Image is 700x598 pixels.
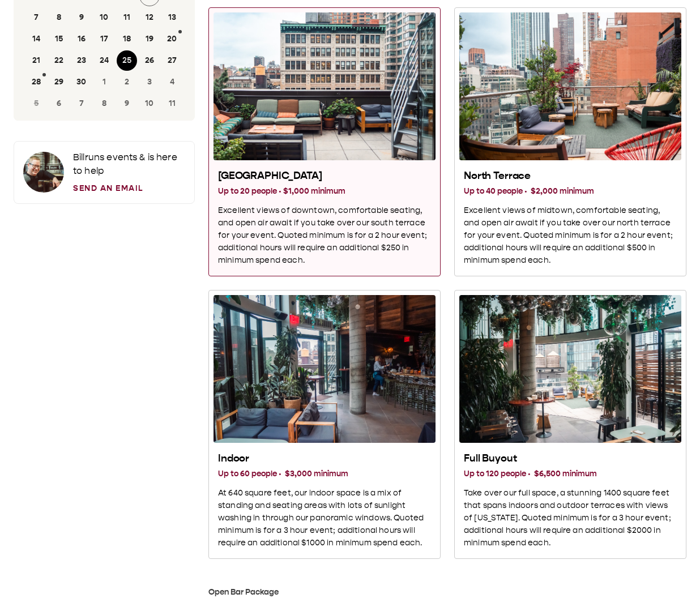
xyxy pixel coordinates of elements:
button: 18 [117,29,137,49]
h3: Up to 60 people · $3,000 minimum [218,468,431,480]
h3: Up to 20 people · $1,000 minimum [218,185,431,198]
button: 17 [94,29,114,49]
h2: Indoor [218,452,431,465]
button: 1 [94,72,114,92]
button: 14 [26,29,46,49]
p: Take over our full space, a stunning 1400 square feet that spans indoors and outdoor terraces wit... [464,487,677,549]
p: Excellent views of downtown, comfortable seating, and open air await if you take over our south t... [218,204,431,267]
button: 10 [94,7,114,28]
button: 29 [49,72,69,92]
button: 7 [26,7,46,28]
button: 23 [71,50,92,71]
button: 16 [71,29,92,49]
h2: North Terrace [464,169,677,183]
button: Full Buyout [454,290,686,559]
button: 26 [139,50,160,71]
button: 8 [94,93,114,114]
button: 4 [162,72,182,92]
button: 19 [139,29,160,49]
button: 21 [26,50,46,71]
button: 13 [162,7,182,28]
button: South Terrace [208,7,441,276]
h2: [GEOGRAPHIC_DATA] [218,169,431,183]
button: 20 [162,29,182,49]
div: Select one [208,7,686,559]
button: 30 [71,72,92,92]
button: 28 [26,72,46,92]
button: 2 [117,72,137,92]
button: 10 [139,93,160,114]
button: 3 [139,72,160,92]
p: Excellent views of midtown, comfortable seating, and open air await if you take over our north te... [464,204,677,267]
button: 8 [49,7,69,28]
button: 6 [49,93,69,114]
button: 24 [94,50,114,71]
button: 11 [162,93,182,114]
button: Indoor [208,290,441,559]
a: Send an Email [73,182,185,194]
p: At 640 square feet, our indoor space is a mix of standing and seating areas with lots of sunlight... [218,487,431,549]
button: 11 [117,7,137,28]
h2: Full Buyout [464,452,677,465]
button: 7 [71,93,92,114]
button: 25 [117,50,137,71]
button: 9 [117,93,137,114]
button: 9 [71,7,92,28]
button: North Terrace [454,7,686,276]
p: Bill runs events & is here to help [73,151,185,178]
h3: Up to 120 people · $6,500 minimum [464,468,677,480]
button: 15 [49,29,69,49]
h3: Up to 40 people · $2,000 minimum [464,185,677,198]
button: 12 [139,7,160,28]
button: 27 [162,50,182,71]
button: 22 [49,50,69,71]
